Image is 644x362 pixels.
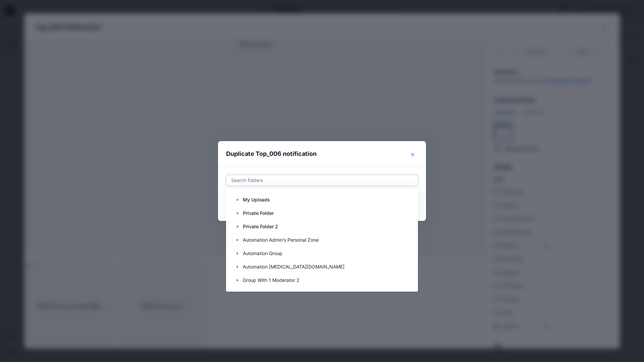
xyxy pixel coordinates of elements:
[243,209,274,217] p: Private Folder
[243,223,278,231] p: Private Folder 2
[407,149,418,160] button: Close
[226,149,317,159] p: Duplicate Top_006 notification
[243,290,275,298] p: member folder
[243,196,270,204] p: My Uploads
